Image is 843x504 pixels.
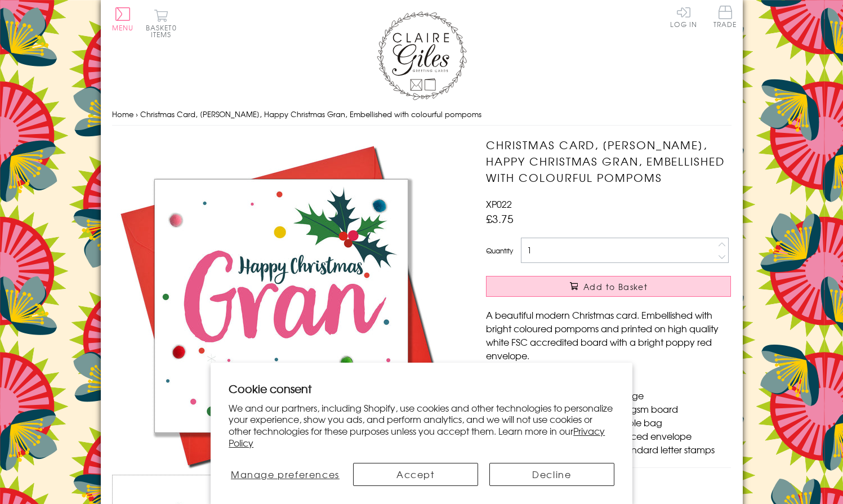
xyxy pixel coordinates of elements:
label: Quantity [486,246,513,256]
p: We and our partners, including Shopify, use cookies and other technologies to personalize your ex... [229,402,614,449]
a: Privacy Policy [229,424,605,449]
h1: Christmas Card, [PERSON_NAME], Happy Christmas Gran, Embellished with colourful pompoms [486,137,731,185]
span: 0 items [151,23,177,39]
nav: breadcrumbs [112,103,732,126]
h2: Cookie consent [229,381,614,396]
p: A beautiful modern Christmas card. Embellished with bright coloured pompoms and printed on high q... [486,308,731,362]
span: › [136,109,138,119]
a: Trade [713,6,737,30]
a: Home [112,109,133,119]
a: Log In [670,6,697,28]
button: Decline [489,463,614,486]
span: XP022 [486,197,512,211]
span: Manage preferences [231,467,340,481]
span: Trade [713,6,737,28]
button: Add to Basket [486,276,731,297]
img: Claire Giles Greetings Cards [377,11,467,100]
span: Menu [112,23,134,33]
button: Menu [112,7,134,31]
button: Basket0 items [146,9,177,38]
button: Accept [353,463,478,486]
img: Christmas Card, Holly, Happy Christmas Gran, Embellished with colourful pompoms [112,137,450,475]
span: Add to Basket [583,281,648,292]
button: Manage preferences [229,463,341,486]
span: Christmas Card, [PERSON_NAME], Happy Christmas Gran, Embellished with colourful pompoms [140,109,481,119]
span: £3.75 [486,211,514,226]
